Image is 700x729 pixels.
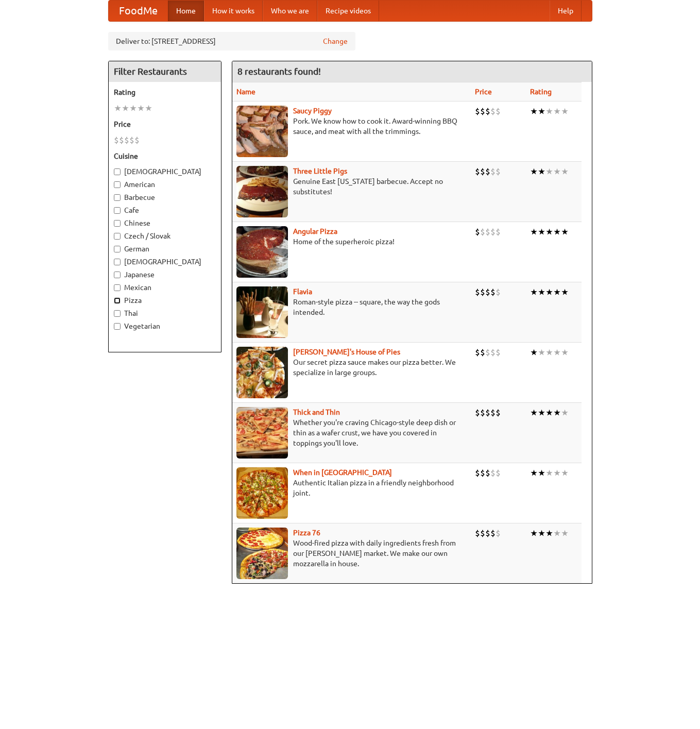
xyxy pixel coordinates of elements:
[114,272,121,278] input: Japanese
[475,528,480,539] li: $
[496,467,501,479] li: $
[129,134,134,146] li: $
[538,407,545,418] li: ★
[496,106,501,117] li: $
[236,176,467,197] p: Genuine East [US_STATE] barbecue. Accept no substitutes!
[137,103,145,114] li: ★
[530,347,538,358] li: ★
[293,348,400,356] a: [PERSON_NAME]'s House of Pies
[293,408,340,416] a: Thick and Thin
[490,166,496,177] li: $
[530,286,538,298] li: ★
[480,467,485,479] li: $
[293,287,312,296] a: Flavia
[114,192,216,202] label: Barbecue
[236,297,467,317] p: Roman-style pizza -- square, the way the gods intended.
[293,227,337,235] a: Angular Pizza
[545,528,553,539] li: ★
[114,257,216,267] label: [DEMOGRAPHIC_DATA]
[530,407,538,418] li: ★
[236,357,467,378] p: Our secret pizza sauce makes our pizza better. We specialize in large groups.
[480,407,485,418] li: $
[553,106,561,117] li: ★
[545,166,553,177] li: ★
[236,407,288,459] img: thick.jpg
[530,106,538,117] li: ★
[490,467,496,479] li: $
[293,529,320,537] b: Pizza 76
[496,226,501,238] li: $
[496,286,501,298] li: $
[485,286,490,298] li: $
[114,220,121,227] input: Chinese
[236,347,288,398] img: luigis.jpg
[134,134,140,146] li: $
[237,66,321,76] ng-pluralize: 8 restaurants found!
[124,134,129,146] li: $
[114,310,121,317] input: Thai
[236,417,467,448] p: Whether you're craving Chicago-style deep dish or thin as a wafer crust, we have you covered in t...
[129,103,137,114] li: ★
[475,407,480,418] li: $
[538,347,545,358] li: ★
[114,194,121,201] input: Barbecue
[538,528,545,539] li: ★
[236,286,288,338] img: flavia.jpg
[485,407,490,418] li: $
[480,286,485,298] li: $
[114,269,216,280] label: Japanese
[480,106,485,117] li: $
[114,323,121,330] input: Vegetarian
[545,226,553,238] li: ★
[236,467,288,519] img: wheninrome.jpg
[475,166,480,177] li: $
[475,347,480,358] li: $
[530,166,538,177] li: ★
[323,36,348,46] a: Change
[108,32,355,50] div: Deliver to: [STREET_ADDRESS]
[109,61,221,82] h4: Filter Restaurants
[475,286,480,298] li: $
[553,347,561,358] li: ★
[236,538,467,569] p: Wood-fired pizza with daily ingredients fresh from our [PERSON_NAME] market. We make our own mozz...
[550,1,582,21] a: Help
[553,528,561,539] li: ★
[114,119,216,129] h5: Price
[236,88,255,96] a: Name
[475,226,480,238] li: $
[114,179,216,190] label: American
[496,407,501,418] li: $
[490,286,496,298] li: $
[485,528,490,539] li: $
[204,1,263,21] a: How it works
[553,226,561,238] li: ★
[293,107,332,115] b: Saucy Piggy
[485,226,490,238] li: $
[119,134,124,146] li: $
[236,478,467,498] p: Authentic Italian pizza in a friendly neighborhood joint.
[293,468,392,477] a: When in [GEOGRAPHIC_DATA]
[485,106,490,117] li: $
[490,347,496,358] li: $
[114,168,121,175] input: [DEMOGRAPHIC_DATA]
[561,286,569,298] li: ★
[561,226,569,238] li: ★
[114,282,216,293] label: Mexican
[114,134,119,146] li: $
[114,218,216,228] label: Chinese
[122,103,129,114] li: ★
[114,297,121,304] input: Pizza
[561,407,569,418] li: ★
[168,1,204,21] a: Home
[114,295,216,306] label: Pizza
[114,233,121,240] input: Czech / Slovak
[114,231,216,241] label: Czech / Slovak
[538,226,545,238] li: ★
[538,286,545,298] li: ★
[114,103,122,114] li: ★
[114,87,216,97] h5: Rating
[480,528,485,539] li: $
[475,88,492,96] a: Price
